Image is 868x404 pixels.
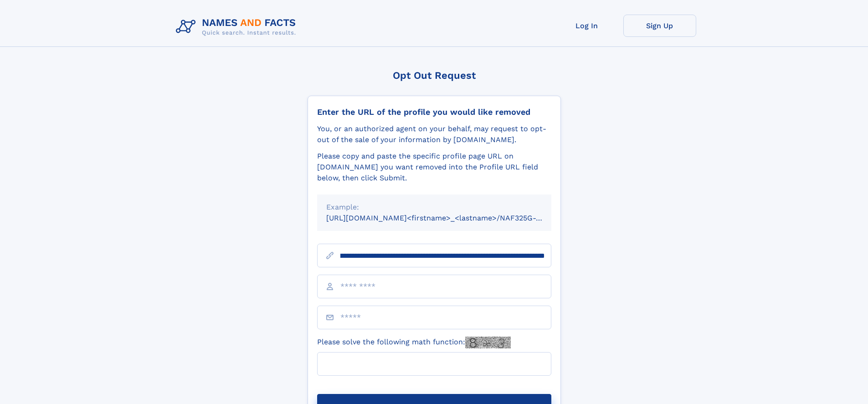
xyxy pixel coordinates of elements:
[317,151,551,184] div: Please copy and paste the specific profile page URL on [DOMAIN_NAME] you want removed into the Pr...
[326,202,542,213] div: Example:
[317,337,511,348] label: Please solve the following math function:
[623,15,696,37] a: Sign Up
[326,214,569,222] small: [URL][DOMAIN_NAME]<firstname>_<lastname>/NAF325G-xxxxxxxx
[308,70,561,81] div: Opt Out Request
[550,15,623,37] a: Log In
[317,123,551,145] div: You, or an authorized agent on your behalf, may request to opt-out of the sale of your informatio...
[317,107,551,117] div: Enter the URL of the profile you would like removed
[172,15,303,39] img: Logo Names and Facts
